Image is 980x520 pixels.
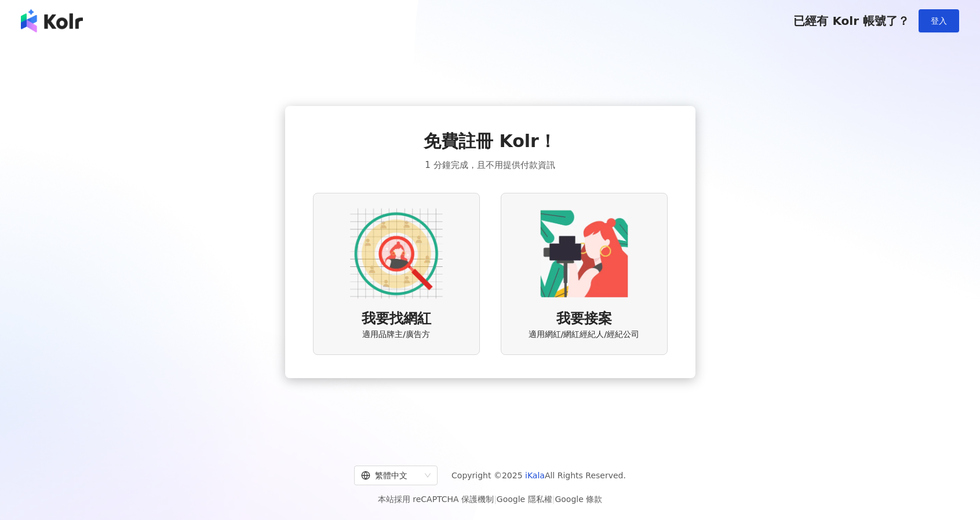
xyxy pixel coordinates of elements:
[555,495,602,504] a: Google 條款
[793,14,909,28] span: 已經有 Kolr 帳號了？
[21,9,83,32] img: logo
[931,16,947,25] span: 登入
[361,466,420,485] div: 繁體中文
[378,492,602,506] span: 本站採用 reCAPTCHA 保護機制
[525,471,545,480] a: iKala
[529,329,639,340] span: 適用網紅/網紅經紀人/經紀公司
[362,329,430,340] span: 適用品牌主/廣告方
[494,495,497,504] span: |
[425,158,555,172] span: 1 分鐘完成，且不用提供付款資訊
[362,309,431,329] span: 我要找網紅
[919,9,959,32] button: 登入
[552,495,555,504] span: |
[556,309,612,329] span: 我要接案
[424,129,556,153] span: 免費註冊 Kolr！
[497,495,552,504] a: Google 隱私權
[451,468,626,482] span: Copyright © 2025 All Rights Reserved.
[538,207,631,300] img: KOL identity option
[350,207,443,300] img: AD identity option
